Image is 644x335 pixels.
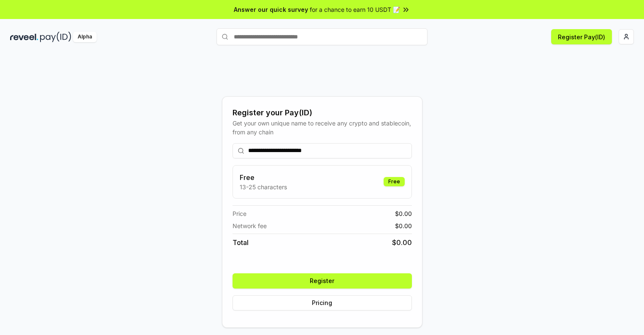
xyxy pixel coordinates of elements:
[384,177,405,186] div: Free
[73,32,97,42] div: Alpha
[233,119,412,136] div: Get your own unique name to receive any crypto and stablecoin, from any chain
[233,209,246,218] span: Price
[10,32,38,42] img: reveel_dark
[233,221,267,230] span: Network fee
[392,237,412,248] span: $ 0.00
[233,107,412,119] div: Register your Pay(ID)
[395,209,412,218] span: $ 0.00
[240,172,287,182] h3: Free
[240,182,287,191] p: 13-25 characters
[40,32,71,42] img: pay_id
[551,29,612,44] button: Register Pay(ID)
[233,273,412,289] button: Register
[233,237,249,248] span: Total
[310,5,400,14] span: for a chance to earn 10 USDT 📝
[233,295,412,310] button: Pricing
[234,5,308,14] span: Answer our quick survey
[395,221,412,230] span: $ 0.00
